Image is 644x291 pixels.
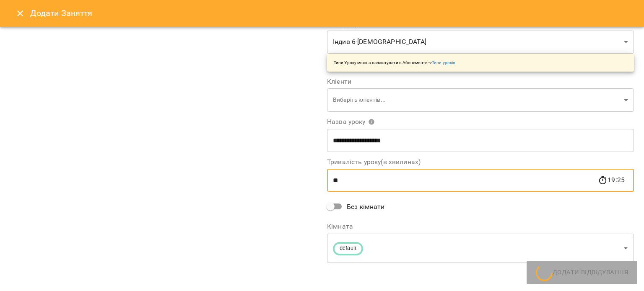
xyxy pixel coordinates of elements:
[327,118,375,125] span: Назва уроку
[327,223,634,230] label: Кімната
[335,245,361,252] span: default
[327,233,634,263] div: default
[333,96,621,104] p: Виберіть клієнтів...
[10,3,30,23] button: Close
[347,202,385,212] span: Без кімнати
[368,118,375,125] svg: Вкажіть назву уроку або виберіть клієнтів
[334,59,455,66] p: Типи Уроку можна налаштувати в Абонементи ->
[327,159,634,165] label: Тривалість уроку(в хвилинах)
[30,7,634,20] h6: Додати Заняття
[432,60,455,65] a: Типи уроків
[327,21,634,27] label: Тип Уроку
[327,30,634,54] div: Індив 6-[DEMOGRAPHIC_DATA]
[327,78,634,85] label: Клієнти
[327,88,634,112] div: Виберіть клієнтів...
